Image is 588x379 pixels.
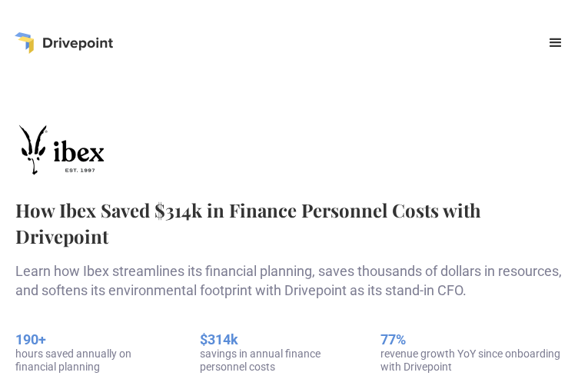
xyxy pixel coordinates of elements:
div: hours saved annually on financial planning [15,347,169,374]
h5: 77% [380,331,573,348]
h5: 190+ [15,331,169,348]
p: Learn how Ibex streamlines its financial planning, saves thousands of dollars in resources, and s... [15,261,573,300]
h1: How Ibex Saved $314k in Finance Personnel Costs with Drivepoint [15,198,573,249]
h5: $314k [200,331,350,348]
div: revenue growth YoY since onboarding with Drivepoint [380,347,573,374]
a: home [15,32,113,54]
div: menu [537,25,574,62]
div: savings in annual finance personnel costs [200,347,350,374]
